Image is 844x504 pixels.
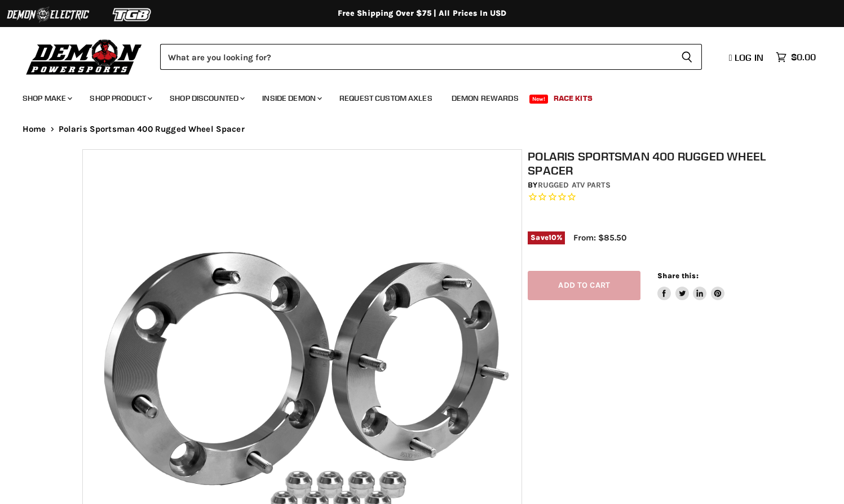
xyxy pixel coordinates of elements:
span: $0.00 [791,52,816,63]
form: Product [160,44,702,70]
a: Rugged ATV Parts [538,180,611,190]
a: Shop Product [81,87,159,110]
a: $0.00 [770,49,821,65]
img: Demon Electric Logo 2 [6,4,90,25]
h1: Polaris Sportsman 400 Rugged Wheel Spacer [528,149,767,177]
a: Demon Rewards [443,87,527,110]
aside: Share this: [657,271,724,301]
button: Search [672,44,702,70]
span: Save % [528,231,565,244]
a: Request Custom Axles [331,87,441,110]
span: New! [529,95,549,104]
span: Rated 0.0 out of 5 stars 0 reviews [528,191,767,203]
img: Demon Powersports [23,37,146,77]
span: 10 [549,233,556,242]
a: Log in [724,52,770,63]
a: Home [23,124,46,134]
span: Polaris Sportsman 400 Rugged Wheel Spacer [59,124,245,134]
a: Race Kits [545,87,601,110]
span: Log in [735,52,763,63]
a: Inside Demon [254,87,329,110]
div: by [528,179,767,191]
a: Shop Make [14,87,79,110]
a: Shop Discounted [161,87,251,110]
img: TGB Logo 2 [90,4,175,25]
input: Search [160,44,672,70]
span: Share this: [657,271,698,280]
span: From: $85.50 [573,233,626,243]
ul: Main menu [14,82,813,110]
